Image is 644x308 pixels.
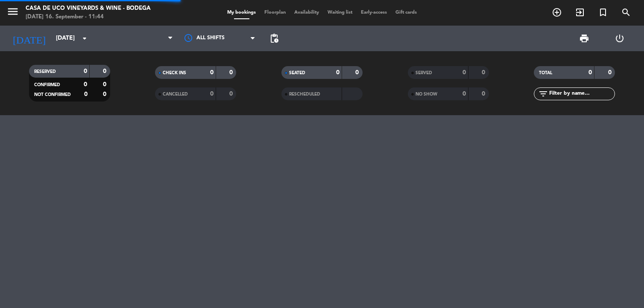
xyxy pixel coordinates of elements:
[336,70,340,76] strong: 0
[84,91,88,97] strong: 0
[163,71,186,75] span: CHECK INS
[602,26,638,51] div: LOG OUT
[26,4,151,13] div: Casa de Uco Vineyards & Wine - Bodega
[463,70,466,76] strong: 0
[416,71,432,75] span: SERVED
[588,70,592,76] strong: 0
[84,68,87,74] strong: 0
[539,71,552,75] span: TOTAL
[579,33,589,44] span: print
[260,10,290,15] span: Floorplan
[290,10,323,15] span: Availability
[6,29,52,48] i: [DATE]
[163,92,188,96] span: CANCELLED
[289,71,305,75] span: SEATED
[6,5,19,21] button: menu
[357,10,391,15] span: Early-access
[34,83,60,87] span: CONFIRMED
[34,93,71,97] span: NOT CONFIRMED
[223,10,260,15] span: My bookings
[323,10,357,15] span: Waiting list
[34,70,56,74] span: RESERVED
[6,5,19,18] i: menu
[598,7,608,17] i: turned_in_not
[355,70,360,76] strong: 0
[482,70,487,76] strong: 0
[79,33,90,44] i: arrow_drop_down
[269,33,279,44] span: pending_actions
[229,91,234,97] strong: 0
[210,91,214,97] strong: 0
[482,91,487,97] strong: 0
[391,10,421,15] span: Gift cards
[575,7,585,17] i: exit_to_app
[84,81,87,87] strong: 0
[416,92,437,96] span: NO SHOW
[548,89,615,99] input: Filter by name...
[608,70,613,76] strong: 0
[289,92,320,96] span: RESCHEDULED
[621,7,631,17] i: search
[103,68,108,74] strong: 0
[463,91,466,97] strong: 0
[103,91,108,97] strong: 0
[552,7,562,17] i: add_circle_outline
[210,70,214,76] strong: 0
[538,89,548,99] i: filter_list
[103,81,108,87] strong: 0
[615,33,625,44] i: power_settings_new
[26,13,151,21] div: [DATE] 16. September - 11:44
[229,70,234,76] strong: 0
